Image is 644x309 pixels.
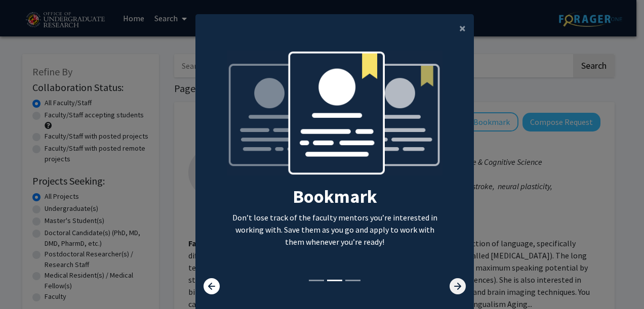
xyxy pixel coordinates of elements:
p: Don’t lose track of the faculty mentors you’re interested in working with. Save them as you go an... [227,211,443,248]
button: Close [451,14,474,42]
img: bookmark [227,51,443,186]
span: × [459,20,466,36]
iframe: Chat [8,263,43,301]
h2: Bookmark [227,186,443,207]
